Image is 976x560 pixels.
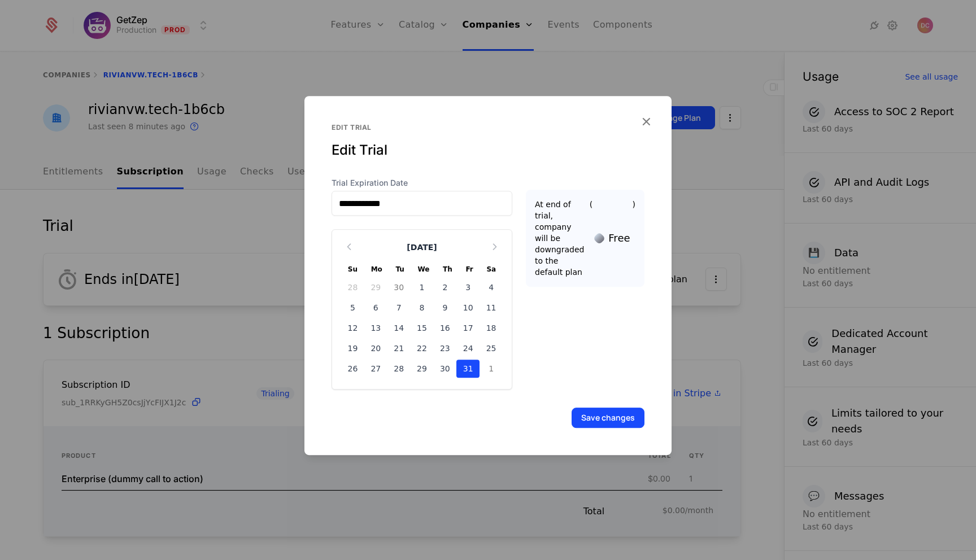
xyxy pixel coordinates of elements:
div: Choose Friday, October 3rd, 2025 [456,278,480,296]
div: Choose Friday, October 31st, 2025 [456,360,480,378]
div: Choose Thursday, October 30th, 2025 [433,360,456,378]
div: Choose Saturday, October 4th, 2025 [480,278,503,296]
div: Choose Monday, October 27th, 2025 [364,360,387,378]
div: Month October, 2025 [341,278,503,380]
div: Not available Sunday, September 28th, 2025 [341,278,364,296]
div: Choose Monday, October 20th, 2025 [364,339,387,357]
div: Choose Friday, October 10th, 2025 [456,299,480,317]
div: Edit trial [332,123,644,132]
div: Choose Saturday, October 18th, 2025 [480,319,503,337]
div: Choose Tuesday, October 7th, 2025 [387,299,411,317]
div: Choose Friday, October 17th, 2025 [456,319,480,337]
div: Choose Tuesday, October 14th, 2025 [387,319,411,337]
label: Trial Expiration Date [332,177,512,189]
div: Choose Wednesday, October 8th, 2025 [411,299,434,317]
div: Wednesday [411,260,437,278]
div: Choose Monday, October 6th, 2025 [364,299,387,317]
div: Choose Saturday, November 1st, 2025 [480,360,503,378]
div: Free [608,234,630,244]
div: Edit Trial [332,141,644,159]
div: Choose Sunday, October 12th, 2025 [341,319,364,337]
div: Saturday [480,260,503,278]
div: Choose Thursday, October 2nd, 2025 [433,278,456,296]
div: Friday [459,260,480,278]
div: Choose Saturday, October 11th, 2025 [480,299,503,317]
div: Choose Sunday, October 19th, 2025 [341,339,364,357]
div: Choose Thursday, October 16th, 2025 [433,319,456,337]
div: Sunday [341,260,364,278]
div: Choose Wednesday, October 15th, 2025 [411,319,434,337]
div: Thursday [436,260,459,278]
div: [DATE] [407,242,437,253]
button: Save changes [572,408,644,428]
span: At end of trial, company will be downgraded to the default plan [535,199,585,278]
div: Choose Date [332,229,512,390]
div: Choose Tuesday, September 30th, 2025 [387,278,411,296]
div: Choose Friday, October 24th, 2025 [456,339,480,357]
div: Choose Tuesday, October 21st, 2025 [387,339,411,357]
div: Choose Wednesday, October 1st, 2025 [411,278,434,296]
div: Choose Saturday, October 25th, 2025 [480,339,503,357]
div: Choose Thursday, October 23rd, 2025 [433,339,456,357]
div: Monday [364,260,389,278]
div: Choose Wednesday, October 22nd, 2025 [411,339,434,357]
div: Choose Thursday, October 9th, 2025 [433,299,456,317]
div: Choose Sunday, October 5th, 2025 [341,299,364,317]
div: Choose Sunday, October 26th, 2025 [341,360,364,378]
div: Choose Monday, October 13th, 2025 [364,319,387,337]
div: Choose Wednesday, October 29th, 2025 [411,360,434,378]
div: Not available Monday, September 29th, 2025 [364,278,387,296]
div: Tuesday [389,260,411,278]
div: Choose Tuesday, October 28th, 2025 [387,360,411,378]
